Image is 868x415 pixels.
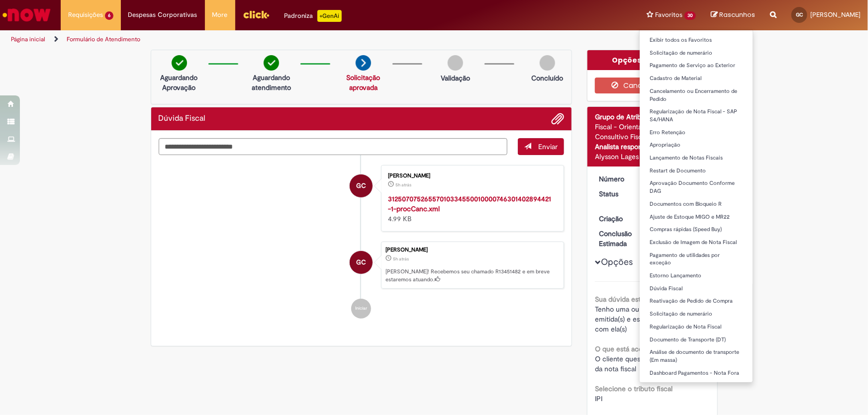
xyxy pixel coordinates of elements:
span: Rascunhos [719,10,755,19]
li: Gabriele Vitoria de Oliveira Correa [159,242,565,289]
a: Exclusão de Imagem de Nota Fiscal [640,237,753,248]
a: 31250707526557010334550010000746301402894421-1-procCanc.xml [388,194,551,213]
div: [PERSON_NAME] [388,173,554,179]
a: Regularização de Nota Fiscal [640,322,753,332]
img: check-circle-green.png [264,55,279,71]
img: img-circle-grey.png [448,55,463,71]
a: Reativação de Pedido de Compra [640,296,753,307]
p: Concluído [531,73,563,83]
a: Solicitação aprovada [346,73,380,92]
img: img-circle-grey.png [540,55,555,71]
a: Pagamento de utilidades por exceção [640,250,753,268]
div: 4.99 KB [388,194,554,224]
dt: Criação [591,214,653,224]
button: Enviar [518,138,564,155]
div: Grupo de Atribuição: [595,112,710,122]
b: Selecione o tributo fiscal [595,384,673,393]
a: Exibir todos os Favoritos [640,35,753,46]
a: Rascunhos [711,10,755,20]
a: Solicitação de numerário [640,309,753,320]
span: IPI [595,394,602,403]
img: click_logo_yellow_360x200.png [243,7,270,22]
ul: Favoritos [639,30,753,383]
a: Regularização de Nota Fiscal - SAP S4/HANA [640,106,753,125]
a: Compras rápidas (Speed Buy) [640,224,753,235]
ul: Histórico de tíquete [159,155,565,329]
p: Aguardando atendimento [247,73,295,92]
span: O cliente questionou algum tributo da nota fiscal [595,354,705,373]
p: [PERSON_NAME]! Recebemos seu chamado R13451482 e em breve estaremos atuando. [386,268,559,283]
a: Documentos com Bloqueio R [640,199,753,210]
ul: Trilhas de página [7,30,571,49]
span: GC [356,250,366,274]
span: Enviar [538,142,558,151]
a: Aprovação Documento Conforme DAG [640,178,753,196]
button: Adicionar anexos [551,112,564,125]
a: Cancelamento ou Encerramento de Pedido [640,86,753,104]
span: Favoritos [655,10,682,20]
img: ServiceNow [1,5,52,25]
dt: Número [591,174,653,184]
span: More [212,10,228,20]
span: Despesas Corporativas [128,10,197,20]
div: Gabriele Vitoria de Oliveira Correa [350,174,373,197]
a: Formulário de Atendimento [67,35,140,43]
a: Apropriação [640,140,753,151]
h2: Dúvida Fiscal Histórico de tíquete [159,114,206,123]
span: GC [356,174,366,198]
a: Dúvida Fiscal [640,283,753,294]
div: Analista responsável: [595,142,710,152]
span: GC [796,11,803,18]
a: Solicitação de numerário [640,48,753,59]
a: Documento de Transporte (DT) [640,334,753,345]
p: Validação [441,73,470,83]
p: +GenAi [317,10,342,22]
a: ANTT [640,380,753,391]
dt: Conclusão Estimada [591,229,653,249]
img: check-circle-green.png [172,55,187,71]
span: 5h atrás [395,182,411,188]
a: Lançamento de Notas Fiscais [640,153,753,164]
b: Sua dúvida esta relacionada a: [595,295,689,304]
textarea: Digite sua mensagem aqui... [159,138,508,155]
a: Erro Retenção [640,127,753,138]
div: [PERSON_NAME] [386,247,559,253]
time: 27/08/2025 10:29:38 [395,182,411,188]
span: 30 [684,11,696,20]
div: Alysson Lages [595,152,710,162]
div: Gabriele Vitoria de Oliveira Correa [350,251,373,274]
div: Padroniza [285,10,342,22]
a: Pagamento de Serviço ao Exterior [640,60,753,71]
time: 27/08/2025 10:29:55 [393,256,409,262]
img: arrow-next.png [356,55,371,71]
b: O que está acontecendo: [595,344,674,353]
div: Fiscal - Orientações Fiscais - Consultivo Fiscal [595,122,710,142]
a: Estorno Lançamento [640,270,753,281]
button: Cancelar Chamado [595,78,710,93]
span: Requisições [68,10,103,20]
span: [PERSON_NAME] [810,10,861,19]
a: Ajuste de Estoque MIGO e MR22 [640,212,753,223]
p: Aguardando Aprovação [155,73,203,92]
a: Restart de Documento [640,166,753,176]
div: Opções do Chamado [587,50,717,70]
a: Análise de documento de transporte (Em massa) [640,347,753,365]
span: 6 [105,11,113,20]
span: Tenho uma ou mais nota(s) emitida(s) e estou com problema(s) com ela(s) [595,305,706,333]
dt: Status [591,189,653,199]
span: 5h atrás [393,256,409,262]
a: Cadastro de Material [640,73,753,84]
a: Dashboard Pagamentos - Nota Fora [640,368,753,379]
a: Página inicial [11,35,45,43]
